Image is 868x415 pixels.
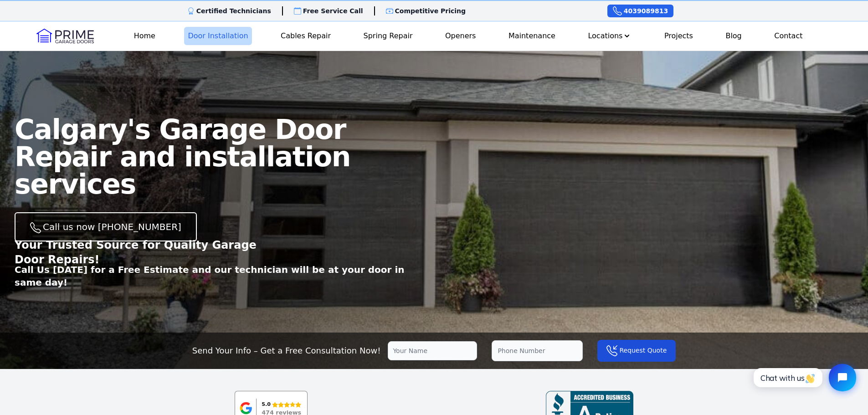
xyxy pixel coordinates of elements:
span: Calgary's Garage Door Repair and installation services [15,113,350,200]
a: Contact [770,27,806,45]
a: Home [130,27,159,45]
iframe: Tidio Chat [744,356,864,399]
a: Openers [442,27,480,45]
img: Logo [36,29,94,43]
a: Spring Repair [360,27,416,45]
a: Maintenance [505,27,559,45]
p: Competitive Pricing [395,6,466,15]
button: Request Quote [597,340,676,362]
p: Certified Technicians [196,6,271,15]
a: 4039089813 [607,5,673,17]
input: Phone Number [492,340,583,361]
p: Send Your Info – Get a Free Consultation Now! [192,344,381,357]
a: Call us now [PHONE_NUMBER] [15,212,197,241]
input: Your Name [388,341,477,360]
div: Rating: 5.0 out of 5 [262,400,301,410]
div: 5.0 [262,400,271,410]
button: Locations [584,27,635,45]
a: Door Installation [184,27,252,45]
p: Free Service Call [303,6,363,15]
p: Call Us [DATE] for a Free Estimate and our technician will be at your door in same day! [15,263,434,289]
p: Your Trusted Source for Quality Garage Door Repairs! [15,238,277,267]
a: Cables Repair [277,27,334,45]
a: Blog [722,27,745,45]
a: Projects [661,27,697,45]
